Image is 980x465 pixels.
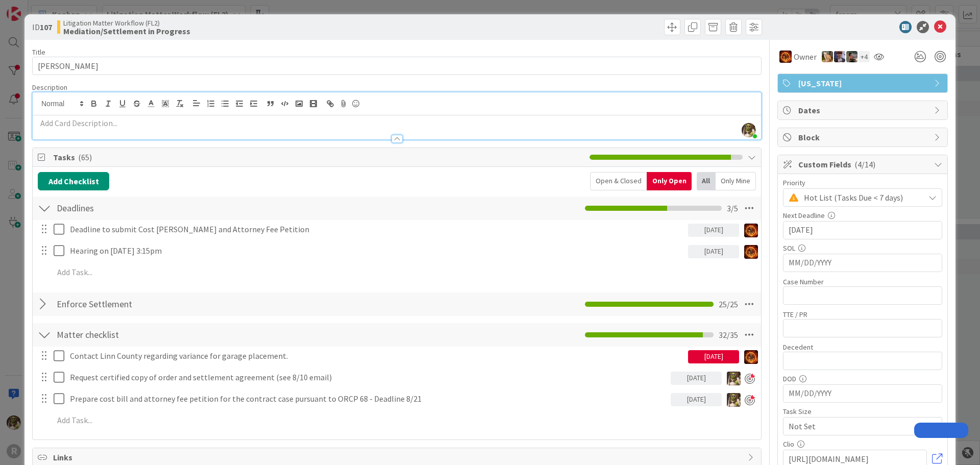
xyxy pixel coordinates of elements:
[789,419,919,433] span: Not Set
[32,57,762,75] input: type card name here...
[53,451,743,463] span: Links
[789,254,937,272] input: MM/DD/YYYY
[859,51,870,62] div: + 4
[846,51,857,62] img: MW
[789,385,937,402] input: MM/DD/YYYY
[744,245,758,259] img: TR
[798,77,929,89] span: [US_STATE]
[798,131,929,143] span: Block
[647,172,692,190] div: Only Open
[32,21,52,33] span: ID
[70,350,684,362] p: Contact Linn County regarding variance for garage placement.
[70,245,684,257] p: Hearing on [DATE] 3:15pm
[783,408,942,415] div: Task Size
[53,151,584,163] span: Tasks
[63,19,190,27] span: Litigation Matter Workflow (FL2)
[783,440,942,448] div: Clio
[804,190,919,205] span: Hot List (Tasks Due < 7 days)
[794,51,817,63] span: Owner
[744,350,758,364] img: TR
[590,172,647,190] div: Open & Closed
[789,222,937,239] input: MM/DD/YYYY
[779,51,792,63] img: TR
[783,310,807,319] label: TTE / PR
[854,159,875,169] span: ( 4/14 )
[78,152,92,162] span: ( 65 )
[783,277,824,286] label: Case Number
[742,123,756,137] img: yW9LRPfq2I1p6cQkqhMnMPjKb8hcA9gF.jpg
[688,245,739,258] div: [DATE]
[798,158,929,170] span: Custom Fields
[783,375,942,382] div: DOD
[53,326,283,344] input: Add Checklist...
[783,342,813,352] label: Decedent
[688,350,739,363] div: [DATE]
[53,295,283,313] input: Add Checklist...
[70,224,684,235] p: Deadline to submit Cost [PERSON_NAME] and Attorney Fee Petition
[697,172,716,190] div: All
[671,393,722,406] div: [DATE]
[32,47,45,57] label: Title
[783,179,942,186] div: Priority
[716,172,756,190] div: Only Mine
[798,104,929,116] span: Dates
[53,199,283,217] input: Add Checklist...
[719,329,738,341] span: 32 / 35
[671,372,722,385] div: [DATE]
[70,372,667,383] p: Request certified copy of order and settlement agreement (see 8/10 email)
[63,27,190,35] b: Mediation/Settlement in Progress
[727,393,741,407] img: DG
[727,202,738,214] span: 3 / 5
[822,51,833,62] img: SB
[70,393,667,405] p: Prepare cost bill and attorney fee petition for the contract case pursuant to ORCP 68 - Deadline ...
[688,224,739,237] div: [DATE]
[32,83,67,92] span: Description
[38,172,109,190] button: Add Checklist
[727,372,741,385] img: DG
[834,51,845,62] img: ML
[719,298,738,310] span: 25 / 25
[783,244,942,252] div: SOL
[40,22,52,32] b: 107
[783,212,942,219] div: Next Deadline
[744,224,758,237] img: TR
